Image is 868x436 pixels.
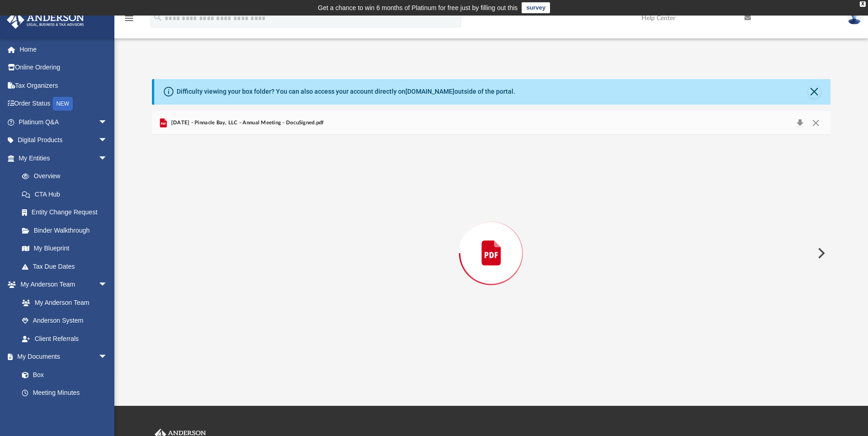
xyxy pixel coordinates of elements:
i: menu [124,13,135,24]
span: [DATE] - Pinnacle Bay, LLC - Annual Meeting - DocuSigned.pdf [169,119,323,127]
a: menu [124,17,135,24]
a: Box [13,366,112,384]
a: Entity Change Request [13,203,121,222]
span: arrow_drop_down [98,131,117,150]
div: Difficulty viewing your box folder? You can also access your account directly on outside of the p... [177,87,515,96]
span: arrow_drop_down [98,276,117,294]
div: NEW [53,97,73,111]
a: My Blueprint [13,239,117,258]
a: My Documentsarrow_drop_down [6,348,117,366]
a: Binder Walkthrough [13,221,121,239]
span: arrow_drop_down [98,348,117,367]
div: close [860,1,866,7]
span: arrow_drop_down [98,113,117,132]
a: Platinum Q&Aarrow_drop_down [6,113,121,131]
a: My Entitiesarrow_drop_down [6,149,121,167]
button: Close [808,117,824,129]
button: Next File [810,240,830,266]
a: Client Referrals [13,330,117,348]
div: Preview [152,111,830,371]
a: CTA Hub [13,185,121,203]
a: Overview [13,167,121,186]
a: Tax Organizers [6,76,121,95]
a: Anderson System [13,312,117,330]
a: My Anderson Teamarrow_drop_down [6,276,117,294]
span: arrow_drop_down [98,149,117,168]
img: User Pic [847,11,861,25]
a: Tax Due Dates [13,257,121,276]
a: [DOMAIN_NAME] [405,88,454,95]
img: Anderson Advisors Platinum Portal [4,11,87,29]
a: Home [6,40,121,58]
a: Online Ordering [6,58,121,77]
a: Order StatusNEW [6,95,121,113]
a: Forms Library [13,402,112,420]
button: Close [808,85,821,98]
i: search [153,12,163,22]
button: Download [792,117,808,129]
a: My Anderson Team [13,293,112,312]
a: Digital Productsarrow_drop_down [6,131,121,149]
a: Meeting Minutes [13,384,117,402]
a: survey [522,2,550,13]
div: Get a chance to win 6 months of Platinum for free just by filling out this [318,2,518,13]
